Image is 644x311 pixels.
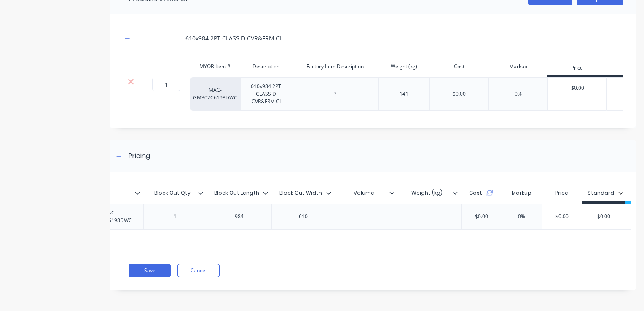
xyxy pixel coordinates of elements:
[429,58,488,75] div: Cost
[461,185,502,201] div: Cost
[292,58,378,75] div: Factory Item Description
[502,185,542,201] div: Markup
[583,187,628,199] button: Standard
[547,60,606,77] div: Price
[541,206,583,227] div: $0.00
[152,78,180,91] input: ?
[335,185,398,201] div: Volume
[207,182,266,204] div: Block Out Length
[548,78,607,99] div: $0.00
[218,211,260,222] div: 984
[453,90,466,98] div: $0.00
[398,182,456,204] div: Weight (kg)
[129,264,171,277] button: Save
[207,185,271,201] div: Block Out Length
[185,34,282,43] div: 610x984 2PT CLASS D CVR&FRM CI
[468,206,495,227] div: $0.00
[154,211,196,222] div: 1
[488,58,547,75] div: Markup
[129,151,150,161] div: Pricing
[244,81,288,107] div: 610x984 2PT CLASS D CVR&FRM CI
[190,77,240,111] div: MAC-GM302C6198DWC
[542,185,582,201] div: Price
[335,182,393,204] div: Volume
[398,185,461,201] div: Weight (kg)
[271,185,335,201] div: Block Out Width
[177,264,220,277] button: Cancel
[190,58,240,75] div: MYOB Item #
[271,182,330,204] div: Block Out Width
[501,206,543,227] div: 0%
[588,189,614,197] div: Standard
[582,206,625,227] div: $0.00
[378,58,430,75] div: Weight (kg)
[240,58,292,75] div: Description
[515,90,522,98] div: 0%
[143,182,201,204] div: Block Out Qty
[80,207,140,226] div: MAC-GM302C6198DWC
[282,211,325,222] div: 610
[76,185,144,201] div: LID
[383,88,425,99] div: 141
[143,185,207,201] div: Block Out Qty
[469,189,482,197] span: Cost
